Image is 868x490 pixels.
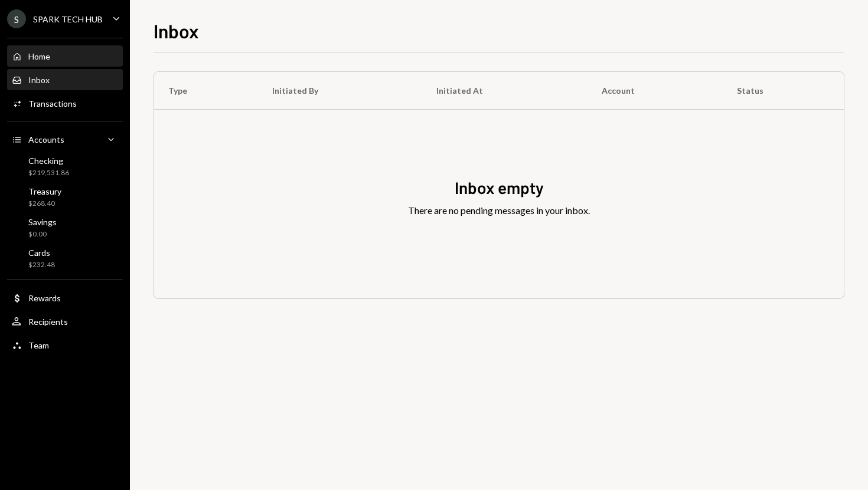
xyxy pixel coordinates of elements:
div: There are no pending messages in your inbox. [408,203,590,218]
div: Transactions [28,98,77,108]
div: Rewards [28,293,61,303]
div: $0.00 [28,229,57,239]
th: Status [723,72,844,110]
a: Checking$219,531.86 [7,152,123,180]
a: Rewards [7,287,123,308]
div: Inbox empty [455,176,544,199]
a: Savings$0.00 [7,213,123,242]
a: Transactions [7,93,123,114]
a: Recipients [7,311,123,332]
th: Account [588,72,723,110]
a: Team [7,334,123,356]
a: Treasury$268.40 [7,183,123,211]
div: Home [28,51,50,61]
div: Team [28,340,49,350]
div: $232.48 [28,260,55,270]
th: Initiated At [422,72,588,110]
div: S [7,9,26,28]
a: Home [7,45,123,67]
div: $268.40 [28,199,61,209]
div: $219,531.86 [28,168,69,178]
div: Inbox [28,75,50,85]
div: Accounts [28,134,64,144]
div: Checking [28,156,69,166]
div: Savings [28,217,57,227]
th: Initiated By [258,72,422,110]
div: SPARK TECH HUB [33,14,103,24]
h1: Inbox [154,19,199,42]
a: Accounts [7,129,123,150]
div: Cards [28,248,55,258]
a: Cards$232.48 [7,244,123,272]
div: Treasury [28,186,61,196]
div: Recipients [28,317,68,327]
a: Inbox [7,69,123,90]
th: Type [154,72,258,110]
